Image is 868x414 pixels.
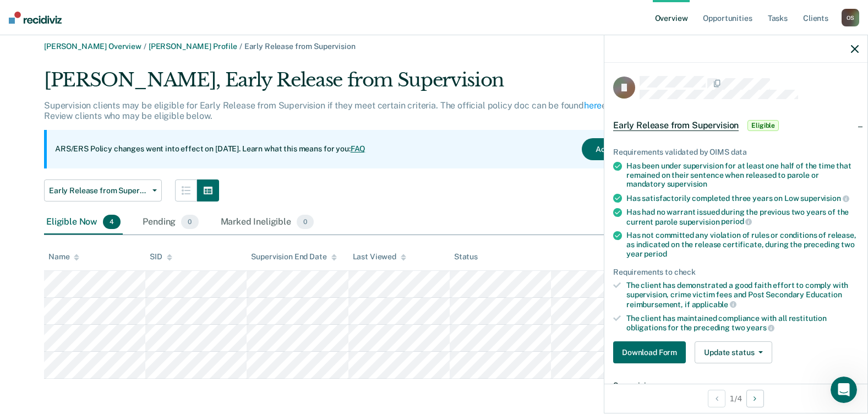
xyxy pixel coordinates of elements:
[141,42,149,51] span: /
[149,42,237,51] a: [PERSON_NAME] Profile
[721,217,752,226] span: period
[644,249,667,258] span: period
[831,377,857,403] iframe: Intercom live chat
[297,215,314,229] span: 0
[251,252,336,262] div: Supervision End Date
[140,210,200,235] div: Pending
[746,390,764,407] button: Next Opportunity
[49,186,148,195] span: Early Release from Supervision
[626,161,859,189] div: Has been under supervision for at least one half of the time that remained on their sentence when...
[55,144,365,155] p: ARS/ERS Policy changes went into effect on [DATE]. Learn what this means for you:
[44,42,141,51] a: [PERSON_NAME] Overview
[626,208,859,226] div: Has had no warrant issued during the previous two years of the current parole supervision
[44,210,123,235] div: Eligible Now
[667,179,707,188] span: supervision
[353,252,406,262] div: Last Viewed
[103,215,121,229] span: 4
[604,384,867,413] div: 1 / 4
[747,120,779,131] span: Eligible
[695,341,772,363] button: Update status
[604,108,867,143] div: Early Release from SupervisionEligible
[613,341,686,363] button: Download Form
[800,194,849,203] span: supervision
[219,210,316,235] div: Marked Ineligible
[582,138,686,160] button: Acknowledge & Close
[613,148,859,157] div: Requirements validated by OIMS data
[613,341,690,363] a: Navigate to form link
[626,281,859,309] div: The client has demonstrated a good faith effort to comply with supervision, crime victim fees and...
[613,268,859,277] div: Requirements to check
[746,323,774,332] span: years
[584,100,602,111] a: here
[150,252,172,262] div: SID
[842,9,859,26] div: O S
[626,231,859,258] div: Has not committed any violation of rules or conditions of release, as indicated on the release ce...
[237,42,244,51] span: /
[44,69,695,100] div: [PERSON_NAME], Early Release from Supervision
[48,252,79,262] div: Name
[626,193,859,203] div: Has satisfactorily completed three years on Low
[454,252,478,262] div: Status
[244,42,356,51] span: Early Release from Supervision
[626,314,859,333] div: The client has maintained compliance with all restitution obligations for the preceding two
[692,300,736,309] span: applicable
[613,381,859,390] dt: Supervision
[613,120,739,131] span: Early Release from Supervision
[351,144,366,153] a: FAQ
[708,390,725,407] button: Previous Opportunity
[9,12,62,24] img: Recidiviz
[44,100,669,121] p: Supervision clients may be eligible for Early Release from Supervision if they meet certain crite...
[181,215,198,229] span: 0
